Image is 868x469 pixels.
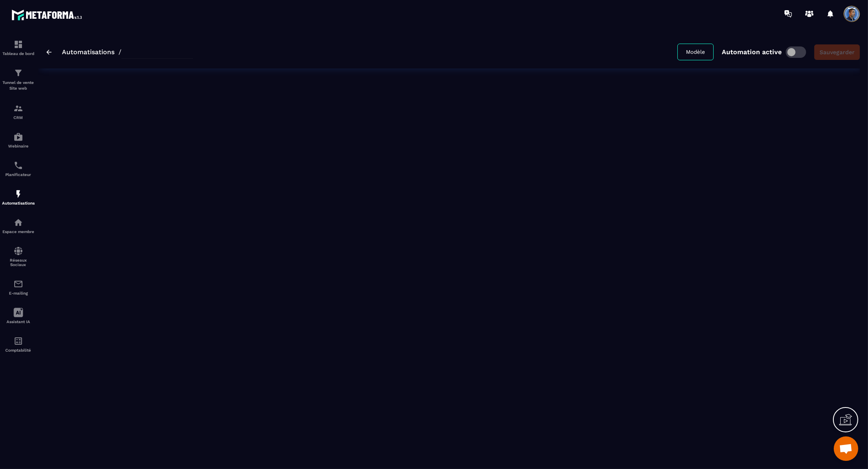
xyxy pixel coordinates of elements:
img: automations [13,132,23,142]
p: Espace membre [2,229,35,234]
img: logo [11,7,85,22]
a: formationformationCRM [2,97,35,126]
div: Ouvrir le chat [834,436,858,461]
img: formation [13,103,23,113]
a: formationformationTunnel de vente Site web [2,62,35,97]
img: scheduler [13,161,23,170]
p: Tableau de bord [2,51,35,56]
p: Webinaire [2,144,35,148]
img: automations [13,189,23,199]
button: Modèle [677,44,714,60]
img: automations [13,218,23,227]
p: Réseaux Sociaux [2,258,35,267]
a: Automatisations [62,48,114,56]
a: emailemailE-mailing [2,273,35,302]
p: CRM [2,115,35,120]
a: automationsautomationsAutomatisations [2,183,35,211]
a: Assistant IA [2,302,35,330]
p: Automation active [722,48,782,56]
p: E-mailing [2,291,35,295]
img: formation [13,40,23,49]
img: social-network [13,246,23,256]
img: email [13,279,23,289]
img: formation [13,68,23,78]
a: social-networksocial-networkRéseaux Sociaux [2,240,35,273]
a: schedulerschedulerPlanificateur [2,154,35,183]
a: automationsautomationsWebinaire [2,126,35,154]
p: Planificateur [2,172,35,177]
img: accountant [13,336,23,346]
a: accountantaccountantComptabilité [2,330,35,359]
p: Comptabilité [2,348,35,352]
p: Assistant IA [2,319,35,324]
p: Tunnel de vente Site web [2,80,35,91]
p: Automatisations [2,201,35,205]
a: automationsautomationsEspace membre [2,211,35,240]
span: / [119,48,121,56]
img: arrow [46,50,52,55]
a: formationformationTableau de bord [2,33,35,62]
